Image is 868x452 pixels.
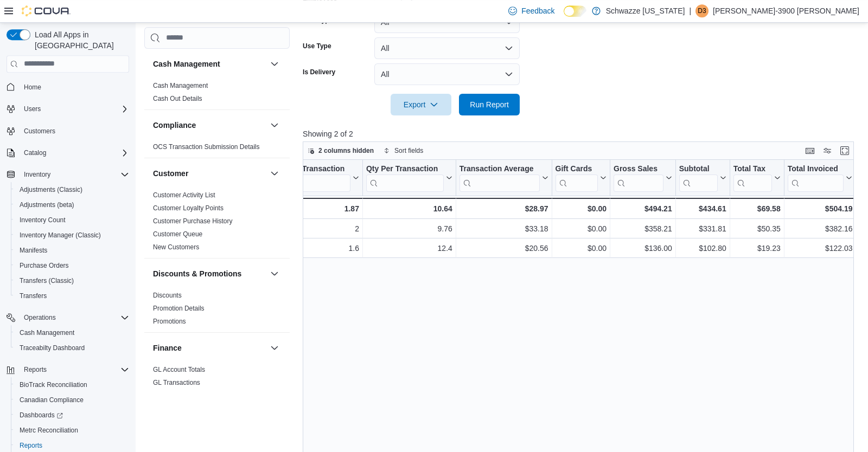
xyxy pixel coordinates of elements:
[15,274,129,287] span: Transfers (Classic)
[20,201,74,209] span: Adjustments (beta)
[459,242,548,255] div: $20.56
[679,164,718,191] div: Subtotal
[2,167,133,182] button: Inventory
[20,311,60,324] button: Operations
[153,94,202,103] span: Cash Out Details
[15,341,89,354] a: Traceabilty Dashboard
[374,63,520,85] button: All
[20,231,101,240] span: Inventory Manager (Classic)
[614,202,672,215] div: $494.21
[15,289,129,302] span: Transfers
[144,289,290,332] div: Discounts & Promotions
[20,276,74,285] span: Transfers (Classic)
[788,164,844,191] div: Total Invoiced
[15,183,129,196] span: Adjustments (Classic)
[20,125,60,138] a: Customers
[153,120,196,131] h3: Compliance
[679,164,718,174] div: Subtotal
[2,79,133,95] button: Home
[15,409,129,422] span: Dashboards
[153,168,188,179] h3: Customer
[556,164,598,191] div: Gift Card Sales
[153,143,260,151] span: OCS Transaction Submission Details
[153,59,220,69] h3: Cash Management
[788,164,844,174] div: Total Invoiced
[153,81,208,90] span: Cash Management
[366,164,444,174] div: Qty Per Transaction
[153,343,266,353] button: Finance
[153,379,200,386] a: GL Transactions
[459,164,540,174] div: Transaction Average
[11,258,133,273] button: Purchase Orders
[614,164,672,191] button: Gross Sales
[266,164,350,191] div: Items Per Transaction
[153,204,224,212] a: Customer Loyalty Points
[24,365,47,374] span: Reports
[20,380,87,389] span: BioTrack Reconciliation
[15,183,87,196] a: Adjustments (Classic)
[679,242,726,255] div: $102.80
[2,145,133,160] button: Catalog
[397,94,445,115] span: Export
[459,222,548,235] div: $33.18
[266,164,359,191] button: Items Per Transaction
[20,363,51,376] button: Reports
[733,164,772,191] div: Total Tax
[733,164,781,191] button: Total Tax
[821,144,834,157] button: Display options
[153,191,215,199] a: Customer Activity List
[153,268,266,279] button: Discounts & Promotions
[153,292,182,299] a: Discounts
[15,424,82,437] a: Metrc Reconciliation
[153,243,199,251] a: New Customers
[695,4,709,17] div: Daniel-3900 Lopez
[20,81,46,94] a: Home
[303,42,331,50] label: Use Type
[15,244,52,257] a: Manifests
[268,119,281,132] button: Compliance
[24,127,55,135] span: Customers
[614,164,663,191] div: Gross Sales
[20,146,129,159] span: Catalog
[15,393,88,406] a: Canadian Compliance
[266,164,350,174] div: Items Per Transaction
[11,182,133,197] button: Adjustments (Classic)
[153,191,215,199] span: Customer Activity List
[22,5,71,16] img: Cova
[30,29,129,51] span: Load All Apps in [GEOGRAPHIC_DATA]
[153,268,241,279] h3: Discounts & Promotions
[838,144,851,157] button: Enter fullscreen
[556,164,607,191] button: Gift Cards
[24,148,46,157] span: Catalog
[15,259,129,272] span: Purchase Orders
[24,105,41,113] span: Users
[144,140,290,158] div: Compliance
[153,378,200,387] span: GL Transactions
[20,261,69,270] span: Purchase Orders
[268,341,281,354] button: Finance
[11,325,133,340] button: Cash Management
[20,146,50,159] button: Catalog
[733,222,781,235] div: $50.35
[268,267,281,280] button: Discounts & Promotions
[15,274,78,287] a: Transfers (Classic)
[153,217,233,225] a: Customer Purchase History
[20,102,45,115] button: Users
[20,102,129,115] span: Users
[20,185,82,194] span: Adjustments (Classic)
[2,123,133,139] button: Customers
[374,37,520,59] button: All
[144,79,290,109] div: Cash Management
[20,168,55,181] button: Inventory
[11,340,133,356] button: Traceabilty Dashboard
[153,168,266,179] button: Customer
[556,242,607,255] div: $0.00
[20,363,129,376] span: Reports
[268,167,281,180] button: Customer
[303,68,335,76] label: Is Delivery
[733,242,781,255] div: $19.23
[394,146,423,155] span: Sort fields
[153,318,186,325] a: Promotions
[15,289,51,302] a: Transfers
